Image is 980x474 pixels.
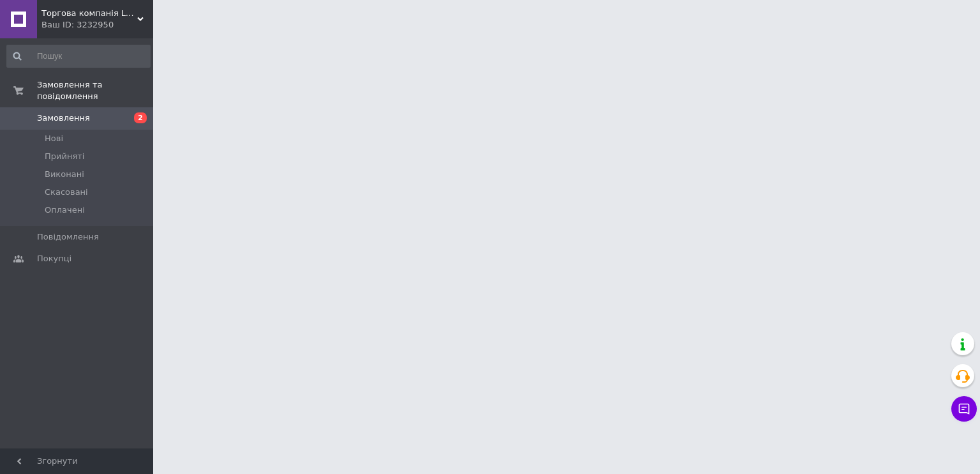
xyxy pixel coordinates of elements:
[6,45,151,68] input: Пошук
[37,253,71,264] span: Покупці
[45,151,84,162] span: Прийняті
[45,133,63,144] span: Нові
[37,112,90,124] span: Замовлення
[37,79,153,102] span: Замовлення та повідомлення
[951,396,977,422] button: Чат з покупцем
[41,8,137,19] span: Торгова компанія LOSSO
[41,19,153,31] div: Ваш ID: 3232950
[45,187,88,198] span: Скасовані
[37,231,99,243] span: Повідомлення
[45,169,84,180] span: Виконані
[134,112,147,123] span: 2
[45,204,85,216] span: Оплачені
